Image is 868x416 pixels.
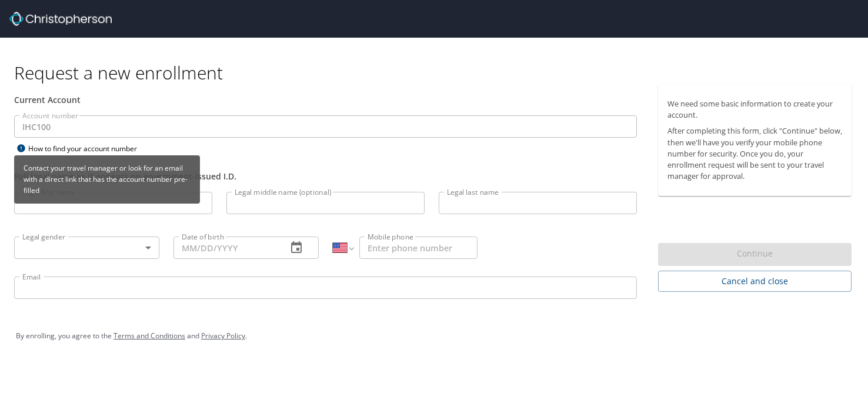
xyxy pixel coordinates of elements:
[201,331,245,341] a: Privacy Policy
[14,61,861,84] h1: Request a new enrollment
[14,170,637,182] div: Full legal name as it appears on government-issued I.D.
[14,237,159,259] div: ​
[667,125,842,182] p: After completing this form, click "Continue" below, then we'll have you verify your mobile phone ...
[113,331,185,341] a: Terms and Conditions
[173,237,278,259] input: MM/DD/YYYY
[658,271,852,292] button: Cancel and close
[667,98,842,121] p: We need some basic information to create your account.
[14,94,637,106] div: Current Account
[667,274,842,289] span: Cancel and close
[19,158,195,201] p: Contact your travel manager or look for an email with a direct link that has the account number p...
[16,321,852,351] div: By enrolling, you agree to the and .
[14,141,161,156] div: How to find your account number
[9,12,112,26] img: cbt logo
[359,237,478,259] input: Enter phone number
